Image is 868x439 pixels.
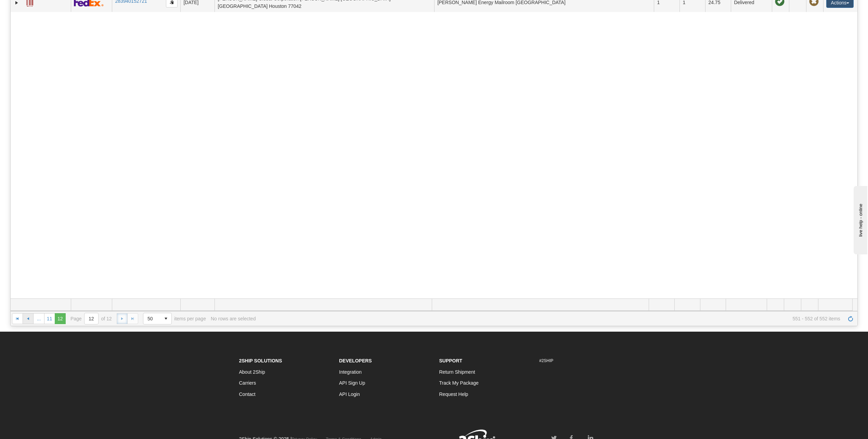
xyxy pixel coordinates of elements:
[147,315,156,322] span: 50
[55,313,66,324] span: Page 12
[5,6,63,11] div: live help - online
[44,313,55,324] a: 11
[12,313,23,324] a: Go to the first page
[33,313,44,324] a: ...
[239,380,256,386] a: Carriers
[339,391,360,397] a: API Login
[845,313,856,324] a: Refresh
[439,358,463,363] strong: Support
[239,391,256,397] a: Contact
[143,313,206,324] span: items per page
[23,313,34,324] a: Go to the previous page
[852,185,867,254] iframe: chat widget
[211,316,256,321] div: No rows are selected
[160,313,171,324] span: select
[539,359,629,363] h6: #2SHIP
[85,313,98,324] input: Page 12
[439,391,468,397] a: Request Help
[239,369,265,375] a: About 2Ship
[339,369,362,375] a: Integration
[239,358,282,363] strong: 2Ship Solutions
[339,358,372,363] strong: Developers
[439,369,475,375] a: Return Shipment
[260,316,840,321] span: 551 - 552 of 552 items
[339,380,365,386] a: API Sign Up
[439,380,479,386] a: Track My Package
[70,313,112,324] span: Page of 12
[143,313,172,324] span: Page sizes drop down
